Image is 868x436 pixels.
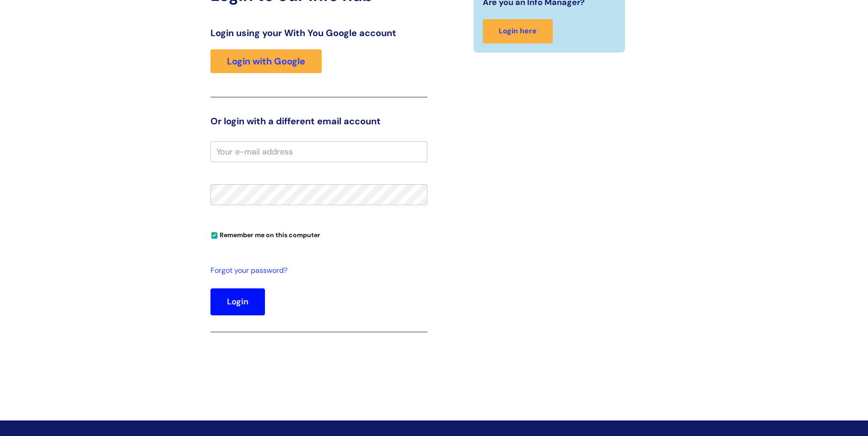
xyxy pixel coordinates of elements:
[210,288,265,315] button: Login
[211,233,217,239] input: Remember me on this computer
[210,227,427,242] div: You can uncheck this option if you're logging in from a shared device
[210,27,427,38] h3: Login using your With You Google account
[483,19,553,43] a: Login here
[210,229,320,239] label: Remember me on this computer
[210,264,423,277] a: Forgot your password?
[210,49,322,73] a: Login with Google
[210,116,427,127] h3: Or login with a different email account
[210,141,427,162] input: Your e-mail address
